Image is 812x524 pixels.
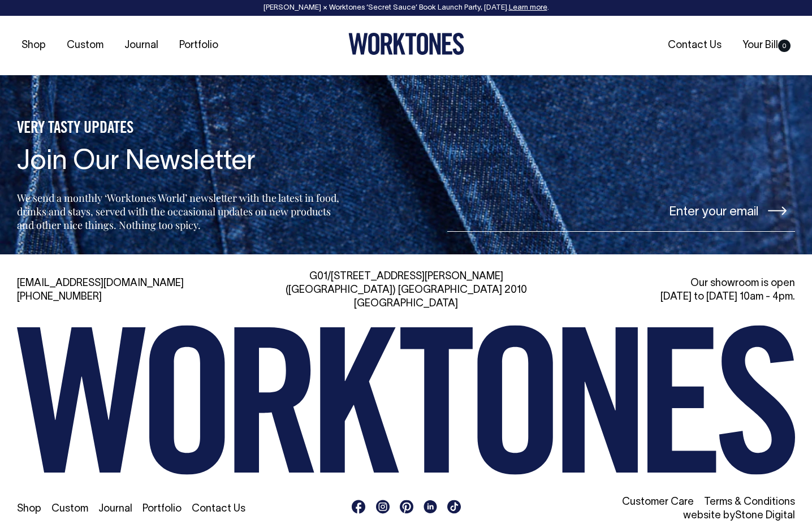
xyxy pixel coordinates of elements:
a: Custom [62,36,108,55]
a: Shop [17,36,50,55]
a: Contact Us [663,36,726,55]
a: [EMAIL_ADDRESS][DOMAIN_NAME] [17,279,184,288]
p: We send a monthly ‘Worktones World’ newsletter with the latest in food, drinks and stays, served ... [17,191,343,232]
a: Contact Us [192,504,245,514]
a: Journal [120,36,163,55]
a: Portfolio [175,36,223,55]
a: Customer Care [622,497,694,507]
div: [PERSON_NAME] × Worktones ‘Secret Sauce’ Book Launch Party, [DATE]. . [11,4,801,12]
h4: Join Our Newsletter [17,148,343,177]
h5: VERY TASTY UPDATES [17,119,343,138]
a: [PHONE_NUMBER] [17,292,102,302]
a: Shop [17,504,41,514]
a: Journal [98,504,132,514]
a: Terms & Conditions [704,497,795,507]
div: Our showroom is open [DATE] to [DATE] 10am - 4pm. [547,277,795,304]
a: Custom [51,504,88,514]
a: Portfolio [142,504,182,514]
a: Stone Digital [735,511,795,521]
li: website by [547,509,795,523]
div: G01/[STREET_ADDRESS][PERSON_NAME] ([GEOGRAPHIC_DATA]) [GEOGRAPHIC_DATA] 2010 [GEOGRAPHIC_DATA] [282,270,530,311]
a: Your Bill0 [738,36,795,55]
input: Enter your email [447,189,795,232]
span: 0 [778,40,791,52]
a: Learn more [509,5,547,11]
